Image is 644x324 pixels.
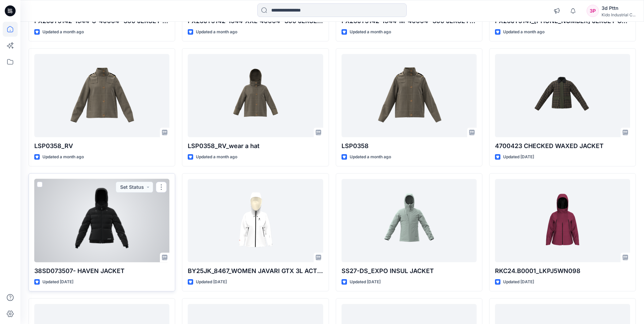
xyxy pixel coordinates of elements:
a: LSP0358 [342,54,477,137]
p: LSP0358 [342,141,477,151]
p: LSP0358_RV [34,141,169,151]
a: RKC24.B0001_LKPJ5WN098 [495,179,630,262]
p: Updated a month ago [350,154,391,161]
p: Updated [DATE] [196,278,227,286]
p: Updated a month ago [350,29,391,36]
a: 4700423 CHECKED WAXED JACKET [495,54,630,137]
p: BY25JK_8467_WOMEN JAVARI GTX 3L ACTIVE SHELL JACKET [188,266,323,276]
p: Updated [DATE] [503,154,534,161]
div: Kido Industrial C... [602,12,636,17]
p: RKC24.B0001_LKPJ5WN098 [495,266,630,276]
p: SS27-DS_EXPO INSUL JACKET [342,266,477,276]
a: LSP0358_RV_wear a hat [188,54,323,137]
p: Updated a month ago [42,29,84,36]
p: Updated [DATE] [42,278,73,286]
p: Updated [DATE] [503,278,534,286]
p: Updated a month ago [196,154,237,161]
p: Updated [DATE] [350,278,381,286]
p: 4700423 CHECKED WAXED JACKET [495,141,630,151]
div: 3d Pttn [602,4,636,12]
a: 38SD073507- HAVEN JACKET [34,179,169,262]
p: LSP0358_RV_wear a hat [188,141,323,151]
p: Updated a month ago [503,29,545,36]
p: 38SD073507- HAVEN JACKET [34,266,169,276]
a: BY25JK_8467_WOMEN JAVARI GTX 3L ACTIVE SHELL JACKET [188,179,323,262]
p: Updated a month ago [42,154,84,161]
p: Updated a month ago [196,29,237,36]
div: 3P [587,5,599,17]
a: SS27-DS_EXPO INSUL JACKET [342,179,477,262]
a: LSP0358_RV [34,54,169,137]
